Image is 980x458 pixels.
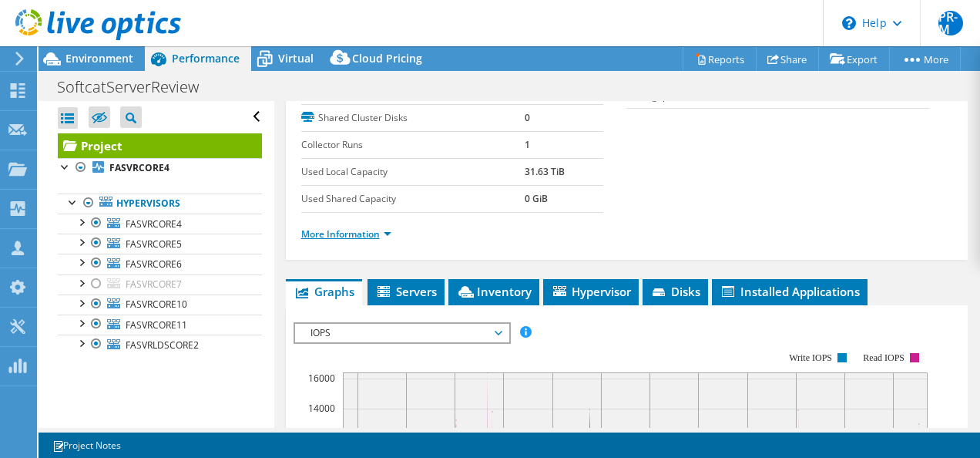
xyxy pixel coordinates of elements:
[278,51,314,66] span: Virtual
[126,318,187,332] span: FASVRCORE11
[375,284,437,299] span: Servers
[58,194,262,214] a: Hypervisors
[525,165,565,178] b: 31.63 TiB
[58,315,262,335] a: FASVRCORE11
[126,298,187,311] span: FASVRCORE10
[789,352,832,363] text: Write IOPS
[126,278,182,291] span: FASVRCORE7
[172,51,240,66] span: Performance
[889,47,961,71] a: More
[58,234,262,254] a: FASVRCORE5
[58,133,262,158] a: Project
[352,51,422,66] span: Cloud Pricing
[863,352,904,363] text: Read IOPS
[301,227,391,241] a: More Information
[58,214,262,234] a: FASVRCORE4
[58,254,262,274] a: FASVRCORE6
[301,110,525,126] label: Shared Cluster Disks
[720,284,860,299] span: Installed Applications
[301,137,525,153] label: Collector Runs
[818,47,890,71] a: Export
[525,138,530,151] b: 1
[301,164,525,180] label: Used Local Capacity
[294,284,354,299] span: Graphs
[58,295,262,315] a: FASVRCORE10
[756,47,819,71] a: Share
[525,111,530,124] b: 0
[842,16,856,30] svg: \n
[58,335,262,355] a: FASVRLDSCORE2
[65,51,133,66] span: Environment
[58,274,262,295] a: FASVRCORE7
[650,284,700,299] span: Disks
[525,192,548,205] b: 0 GiB
[683,47,757,71] a: Reports
[938,11,963,35] span: PR-M
[126,338,199,352] span: FASVRLDSCORE2
[456,284,532,299] span: Inventory
[50,79,223,96] h1: SoftcatServerReview
[303,324,501,342] span: IOPS
[109,161,169,174] b: FASVRCORE4
[126,237,182,251] span: FASVRCORE5
[551,284,631,299] span: Hypervisor
[58,158,262,178] a: FASVRCORE4
[308,372,335,385] text: 16000
[42,436,132,455] a: Project Notes
[126,217,182,231] span: FASVRCORE4
[308,402,335,415] text: 14000
[126,258,182,271] span: FASVRCORE6
[301,191,525,207] label: Used Shared Capacity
